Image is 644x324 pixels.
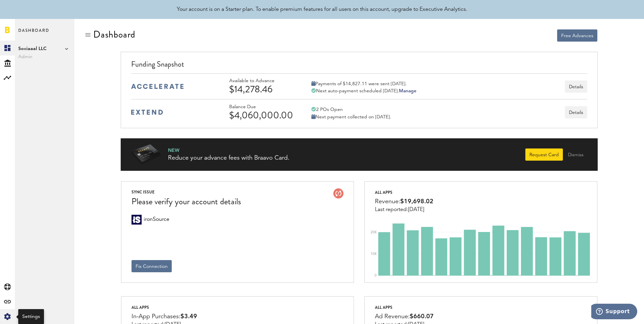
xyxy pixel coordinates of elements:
[229,78,293,84] div: Available to Advance
[18,53,71,61] span: Admin
[229,84,293,95] div: $14,278.46
[375,311,434,322] div: Ad Revenue:
[408,207,424,212] span: [DATE]
[131,84,184,89] img: accelerate-medium-blue-logo.svg
[18,26,49,41] span: Dashboard
[132,188,241,196] div: SYNC ISSUE
[311,88,416,94] div: Next auto-payment scheduled [DATE].
[132,311,197,322] div: In-App Purchases:
[131,110,163,115] img: extend-medium-blue-logo.svg
[557,29,597,42] button: Free Advances
[375,188,433,196] div: All apps
[564,148,588,161] button: Dismiss
[311,81,416,87] div: Payments of $14,827.11 were sent [DATE].
[375,274,377,277] text: 0
[93,29,135,40] div: Dashboard
[565,80,587,93] button: Details
[132,214,142,225] div: ironSource
[181,314,197,320] span: $3.49
[18,45,71,53] span: Sociaaal LLC
[311,114,391,120] div: Next payment collected on [DATE].
[375,207,433,213] div: Last reported:
[525,148,563,161] button: Request Card
[375,196,433,207] div: Revenue:
[371,231,377,234] text: 20K
[333,188,343,199] img: account-issue.svg
[371,252,377,256] text: 10K
[591,304,637,321] iframe: Opens a widget where you can find more information
[132,303,197,311] div: All apps
[168,147,289,154] div: NEW
[399,89,416,93] a: Manage
[410,314,434,320] span: $660.07
[132,260,172,272] button: Fix Connection
[132,196,241,208] div: Please verify your account details
[400,199,433,205] span: $19,698.02
[229,110,293,121] div: $4,060,000.00
[168,154,289,162] div: Reduce your advance fees with Braavo Card.
[177,5,467,14] div: Your account is on a Starter plan. To enable premium features for all users on this account, upgr...
[375,303,434,311] div: All apps
[229,104,293,110] div: Balance Due
[22,313,40,320] div: Settings
[131,59,587,73] div: Funding Snapshot
[565,106,587,118] button: Details
[131,144,161,165] img: Braavo Card
[311,107,391,113] div: 2 POs Open
[144,214,169,225] span: ironSource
